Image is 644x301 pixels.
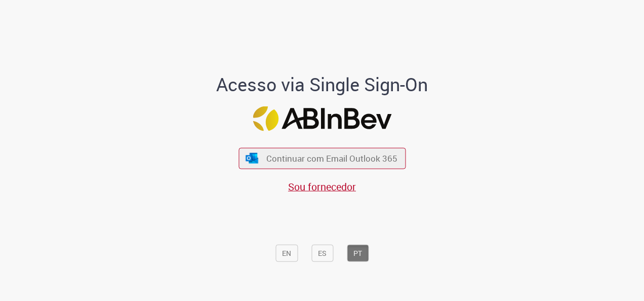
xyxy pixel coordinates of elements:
[238,148,406,169] button: ícone Azure/Microsoft 360 Continuar com Email Outlook 365
[311,244,333,261] button: ES
[288,179,356,193] a: Sou fornecedor
[253,106,391,131] img: Logo ABInBev
[245,153,259,163] img: ícone Azure/Microsoft 360
[266,153,397,164] span: Continuar com Email Outlook 365
[275,244,298,261] button: EN
[182,74,463,94] h1: Acesso via Single Sign-On
[347,244,369,261] button: PT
